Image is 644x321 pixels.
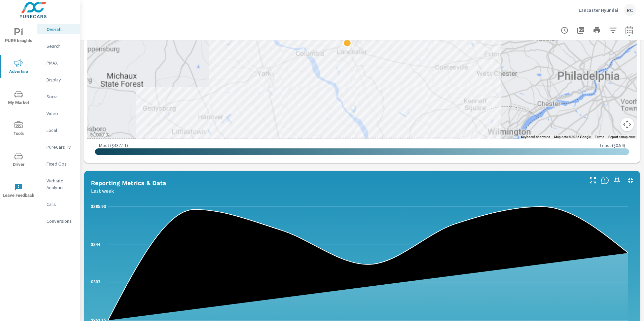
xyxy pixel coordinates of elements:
div: Video [37,108,80,118]
button: Minimize Widget [625,175,636,186]
p: Overall [46,26,74,33]
span: Driver [2,152,35,169]
text: $303 [91,280,100,284]
span: Advertise [2,59,35,76]
span: Tools [2,121,35,138]
div: Overall [37,24,80,34]
div: Calls [37,199,80,209]
p: Conversions [46,218,74,224]
span: Save this to your personalized report [612,175,622,186]
span: My Market [2,90,35,107]
p: Fixed Ops [46,160,74,167]
a: Report a map error [608,135,635,139]
button: Keyboard shortcuts [521,135,550,139]
button: Make Fullscreen [587,175,598,186]
text: $385.93 [91,204,106,209]
p: Calls [46,201,74,208]
p: Website Analytics [46,177,74,191]
div: PMAX [37,58,80,68]
p: Display [46,76,74,83]
p: Local [46,127,74,134]
span: PURE Insights [2,28,35,45]
p: PureCars TV [46,144,74,150]
div: nav menu [0,20,37,206]
text: $344 [91,242,100,247]
span: Leave Feedback [2,183,35,200]
div: Display [37,75,80,85]
p: Social [46,93,74,100]
div: Website Analytics [37,176,80,192]
div: PureCars TV [37,142,80,152]
div: Search [37,41,80,51]
div: Fixed Ops [37,159,80,169]
p: Lancaster Hyundai [579,7,618,13]
button: Select Date Range [622,24,636,37]
h5: Reporting Metrics & Data [91,179,166,186]
div: RC [624,4,636,16]
div: Social [37,92,80,102]
button: Map camera controls [620,118,634,131]
div: Conversions [37,216,80,226]
p: Last week [91,187,114,195]
img: Google [89,131,111,139]
p: Video [46,110,74,117]
a: Terms [595,135,604,139]
span: Understand performance data overtime and see how metrics compare to each other. [601,176,609,184]
p: PMAX [46,60,74,66]
div: Local [37,125,80,135]
span: Map data ©2025 Google [554,135,591,139]
p: Search [46,43,74,49]
a: Open this area in Google Maps (opens a new window) [89,131,111,139]
p: Least ( $0.54 ) [600,142,625,148]
p: Most ( $437.11 ) [99,142,128,148]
